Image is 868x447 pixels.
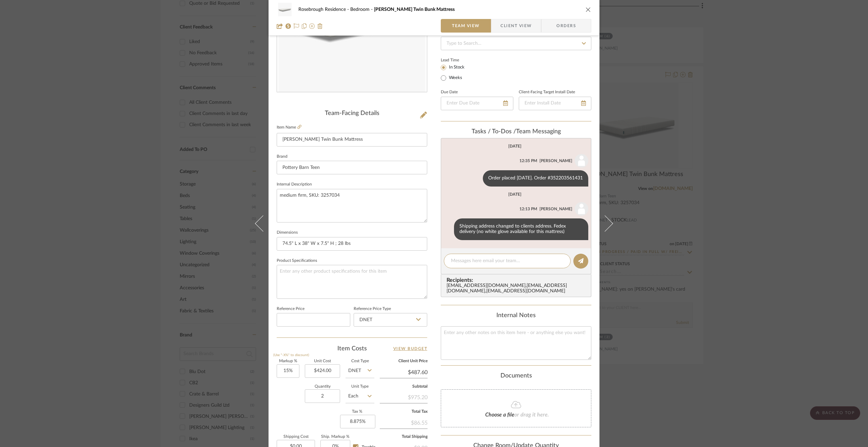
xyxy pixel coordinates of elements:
div: [DATE] [508,144,521,149]
span: [PERSON_NAME] Twin Bunk Mattress [374,7,455,12]
input: Enter the dimensions of this item [277,237,427,251]
label: Reference Price [277,307,304,311]
label: Total Tax [380,410,428,413]
label: Cost Type [346,359,374,363]
div: [PERSON_NAME] [539,158,572,164]
label: Markup % [277,359,299,363]
input: Type to Search… [441,37,591,50]
label: Ship. Markup % [320,435,350,439]
label: In Stock [448,64,465,71]
label: Unit Cost [305,359,340,363]
div: 12:35 PM [519,158,537,164]
img: user_avatar.png [575,154,588,168]
span: Recipients: [447,277,588,283]
mat-radio-group: Select item type [441,63,476,82]
span: Team View [452,19,480,33]
label: Dimensions [277,231,298,234]
div: Order placed [DATE]. Order #352203561431 [483,170,588,187]
span: or drag it here. [514,412,549,417]
label: Subtotal [380,385,428,388]
label: Brand [277,155,288,158]
label: Client-Facing Target Install Date [519,91,575,94]
div: Item Costs [277,345,427,353]
span: Client View [500,19,532,33]
label: Due Date [441,91,458,94]
img: Remove from project [317,23,323,29]
div: Internal Notes [441,312,591,319]
div: [PERSON_NAME] [539,206,572,212]
label: Product Specifications [277,259,317,263]
input: Enter Brand [277,161,427,174]
label: Item Name [277,124,301,130]
div: [DATE] [508,192,521,197]
div: Documents [441,372,591,380]
label: Reference Price Type [354,307,391,311]
input: Enter Install Date [519,97,591,110]
img: user_avatar.png [575,202,588,216]
label: Unit Type [346,385,374,388]
div: [EMAIL_ADDRESS][DOMAIN_NAME] , [EMAIL_ADDRESS][DOMAIN_NAME] , [EMAIL_ADDRESS][DOMAIN_NAME] [447,283,588,294]
label: Quantity [305,385,340,388]
input: Enter Item Name [277,133,427,147]
div: $86.55 [380,416,428,428]
div: 12:13 PM [519,206,537,212]
label: Tax % [340,410,374,413]
img: 7c1e0594-d590-4e30-b38b-999fba021efa_48x40.jpg [277,3,293,16]
label: Shipping Cost [277,435,315,439]
div: team Messaging [441,128,591,136]
label: Internal Description [277,183,312,186]
span: Orders [549,19,584,33]
label: Weeks [448,75,462,81]
label: Lead Time [441,57,476,63]
input: Enter Due Date [441,97,513,110]
label: Total Shipping [380,435,428,439]
span: Tasks / To-Dos / [472,129,516,135]
button: close [585,6,591,13]
a: View Budget [393,345,428,353]
label: Client Unit Price [380,359,428,363]
div: Team-Facing Details [277,110,427,117]
div: Shipping address changed to clients address. Fedex delivery (no white glove available for this ma... [454,218,588,240]
span: Bedroom [350,7,374,12]
span: Rosebrough Residence [298,7,350,12]
span: Choose a file [485,412,514,417]
div: $975.20 [380,391,428,403]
